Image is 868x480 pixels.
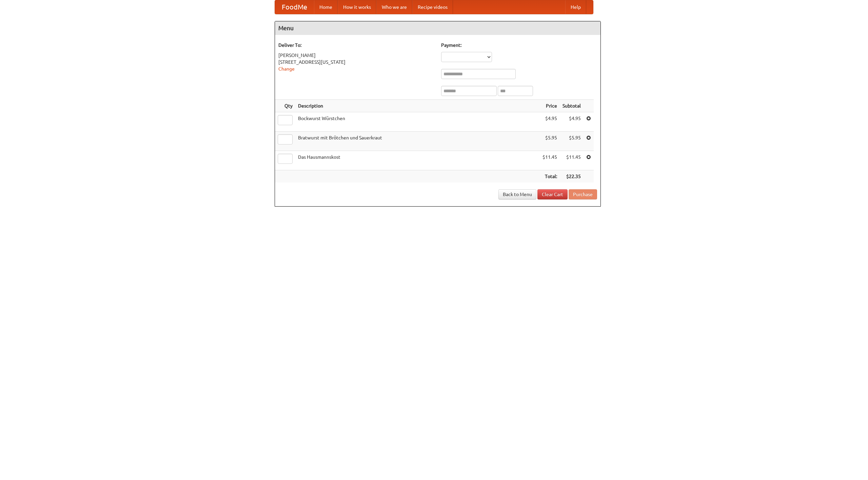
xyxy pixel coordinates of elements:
[565,0,586,14] a: Help
[560,151,584,170] td: $11.45
[295,112,540,132] td: Bockwurst Würstchen
[560,132,584,151] td: $5.95
[314,0,338,14] a: Home
[560,112,584,132] td: $4.95
[540,151,560,170] td: $11.45
[540,132,560,151] td: $5.95
[295,151,540,170] td: Das Hausmannskost
[441,42,597,49] h5: Payment:
[412,0,453,14] a: Recipe videos
[560,170,584,183] th: $22.35
[537,189,568,199] a: Clear Cart
[275,21,600,35] h4: Menu
[295,132,540,151] td: Bratwurst mit Brötchen und Sauerkraut
[278,59,434,65] div: [STREET_ADDRESS][US_STATE]
[275,100,295,112] th: Qty
[278,66,295,72] a: Change
[540,170,560,183] th: Total:
[295,100,540,112] th: Description
[540,100,560,112] th: Price
[498,189,536,199] a: Back to Menu
[560,100,584,112] th: Subtotal
[338,0,376,14] a: How it works
[275,0,314,14] a: FoodMe
[540,112,560,132] td: $4.95
[278,52,434,59] div: [PERSON_NAME]
[569,189,597,199] button: Purchase
[376,0,412,14] a: Who we are
[278,42,434,49] h5: Deliver To:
